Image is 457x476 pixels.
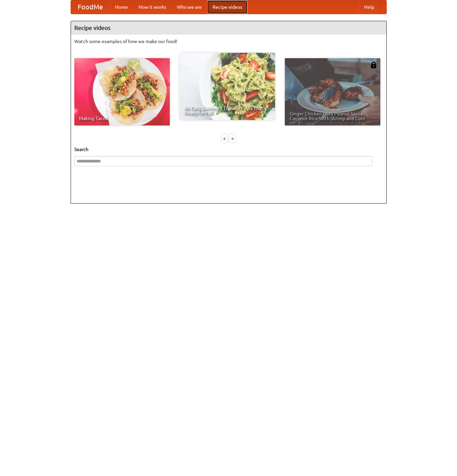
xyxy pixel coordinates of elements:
span: An Easy, Summery Tomato Pasta That's Ready for Fall [184,106,270,115]
img: 483408.png [370,62,377,68]
a: Help [359,0,380,14]
a: An Easy, Summery Tomato Pasta That's Ready for Fall [180,53,275,120]
a: Making Tacos [74,58,170,125]
a: Recipe videos [207,0,247,14]
h4: Recipe videos [71,21,386,35]
h5: Search [74,146,383,153]
p: Watch some examples of how we make our food! [74,38,383,45]
a: How it works [133,0,172,14]
a: Who we are [172,0,207,14]
div: « [222,134,228,143]
div: » [229,134,235,143]
a: Home [110,0,133,14]
a: FoodMe [71,0,110,14]
span: Making Tacos [79,116,165,121]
